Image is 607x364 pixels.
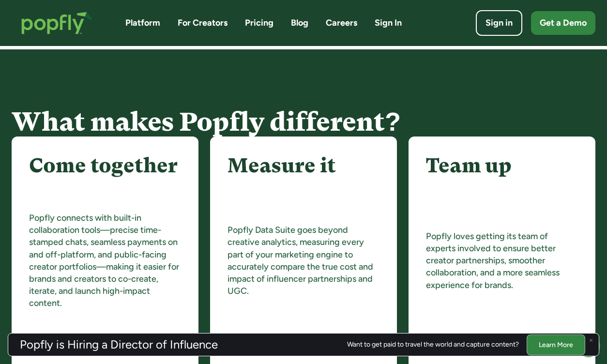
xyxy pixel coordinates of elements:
[12,107,595,136] h2: What makes Popfly different?
[228,154,336,177] h4: Measure it
[531,11,595,35] a: Get a Demo
[178,17,228,29] a: For Creators
[426,230,578,291] p: Popfly loves getting its team of experts involved to ensure better creator partnerships, smoother...
[125,17,160,29] a: Platform
[29,212,181,310] p: Popfly connects with built-in collaboration tools—precise time-stamped chats, seamless payments o...
[291,17,308,29] a: Blog
[29,154,178,177] h4: Come together
[486,17,513,29] div: Sign in
[426,154,512,177] h4: Team up
[245,17,273,29] a: Pricing
[375,17,402,29] a: Sign In
[228,224,379,297] p: Popfly Data Suite goes beyond creative analytics, measuring every part of your marketing engine t...
[326,17,357,29] a: Careers
[540,17,587,29] div: Get a Demo
[347,341,519,349] div: Want to get paid to travel the world and capture content?
[476,10,522,36] a: Sign in
[12,2,102,44] a: home
[527,334,585,355] a: Learn More
[20,339,218,350] h3: Popfly is Hiring a Director of Influence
